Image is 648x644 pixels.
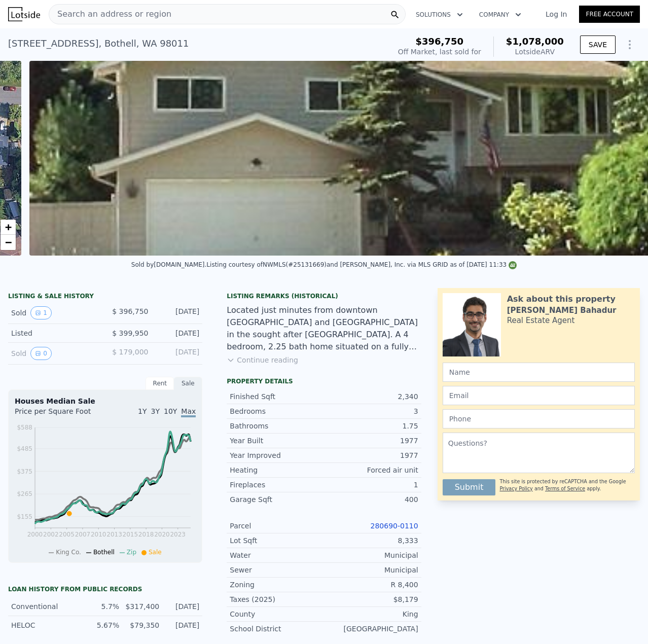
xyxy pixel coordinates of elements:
button: Continue reading [227,355,298,365]
div: County [230,609,324,619]
div: 400 [324,494,418,505]
input: Email [443,386,635,405]
div: [GEOGRAPHIC_DATA] [324,624,418,634]
tspan: 2000 [27,531,43,538]
div: Real Estate Agent [507,315,575,326]
a: Terms of Service [545,486,585,491]
div: [PERSON_NAME] Bahadur [507,305,617,315]
div: Sold by [DOMAIN_NAME] . [131,261,207,268]
div: King [324,609,418,619]
button: Solutions [408,6,471,24]
div: Municipal [324,565,418,575]
tspan: 2002 [43,531,59,538]
div: Ask about this property [507,293,616,305]
div: Loan history from public records [8,585,202,593]
tspan: $375 [17,468,32,475]
span: − [5,236,12,248]
div: School District [230,624,324,634]
div: $8,179 [324,594,418,604]
div: 3 [324,406,418,416]
button: SAVE [580,35,616,54]
span: Bothell [93,549,115,556]
tspan: 2010 [91,531,106,538]
div: Listing courtesy of NWMLS (#25131669) and [PERSON_NAME], Inc. via MLS GRID as of [DATE] 11:33 [206,261,517,268]
button: View historical data [30,306,52,319]
tspan: 2020 [154,531,170,538]
span: Search an address or region [49,8,171,20]
span: $1,078,000 [506,36,564,47]
div: LISTING & SALE HISTORY [8,292,202,302]
div: Forced air unit [324,465,418,475]
button: Submit [443,479,496,495]
tspan: 2013 [106,531,122,538]
div: [STREET_ADDRESS] , Bothell , WA 98011 [8,37,189,51]
span: King Co. [56,549,81,556]
img: NWMLS Logo [509,261,517,269]
div: Zoning [230,580,324,590]
div: Bathrooms [230,421,324,431]
div: 2,340 [324,391,418,402]
span: $396,750 [416,36,464,47]
div: Rent [146,377,174,390]
span: Sale [149,549,162,556]
div: Sale [174,377,202,390]
div: 8,333 [324,535,418,546]
tspan: 2018 [138,531,154,538]
span: 1Y [138,407,147,415]
tspan: $588 [17,424,32,431]
button: Company [471,6,529,24]
span: $ 396,750 [112,307,148,315]
div: Property details [227,377,421,385]
div: [DATE] [165,620,199,630]
div: Finished Sqft [230,391,324,402]
a: 280690-0110 [371,522,418,530]
tspan: $485 [17,445,32,452]
div: $317,400 [125,601,159,612]
div: 5.7% [85,601,119,612]
tspan: 2015 [123,531,138,538]
div: This site is protected by reCAPTCHA and the Google and apply. [499,475,635,495]
span: $ 179,000 [112,348,148,356]
a: Zoom out [1,235,16,250]
div: Fireplaces [230,480,324,490]
input: Name [443,363,635,382]
div: R 8,400 [324,580,418,590]
div: HELOC [11,620,79,630]
button: Show Options [620,34,640,55]
span: 10Y [164,407,177,415]
div: Off Market, last sold for [398,47,481,57]
div: Bedrooms [230,406,324,416]
div: Houses Median Sale [15,396,196,406]
div: Parcel [230,521,324,531]
a: Log In [533,9,579,19]
div: 5.67% [85,620,119,630]
a: Zoom in [1,220,16,235]
tspan: 2023 [170,531,186,538]
span: Zip [127,549,136,556]
div: Lotside ARV [506,47,564,57]
a: Privacy Policy [499,486,532,491]
div: $79,350 [125,620,159,630]
div: 1977 [324,436,418,446]
div: 1.75 [324,421,418,431]
div: Listing Remarks (Historical) [227,292,421,300]
div: [DATE] [156,306,199,319]
div: [DATE] [156,328,199,338]
div: [DATE] [156,347,199,360]
div: Price per Square Foot [15,406,105,422]
div: Sold [11,347,97,360]
div: Sewer [230,565,324,575]
tspan: 2007 [75,531,91,538]
input: Phone [443,409,635,428]
span: $ 399,950 [112,329,148,337]
div: Located just minutes from downtown [GEOGRAPHIC_DATA] and [GEOGRAPHIC_DATA] in the sought after [G... [227,304,421,353]
a: Free Account [579,6,640,23]
div: [DATE] [165,601,199,612]
div: 1977 [324,450,418,460]
div: 1 [324,480,418,490]
div: Year Built [230,436,324,446]
div: Municipal [324,550,418,560]
div: Year Improved [230,450,324,460]
div: Lot Sqft [230,535,324,546]
div: Water [230,550,324,560]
